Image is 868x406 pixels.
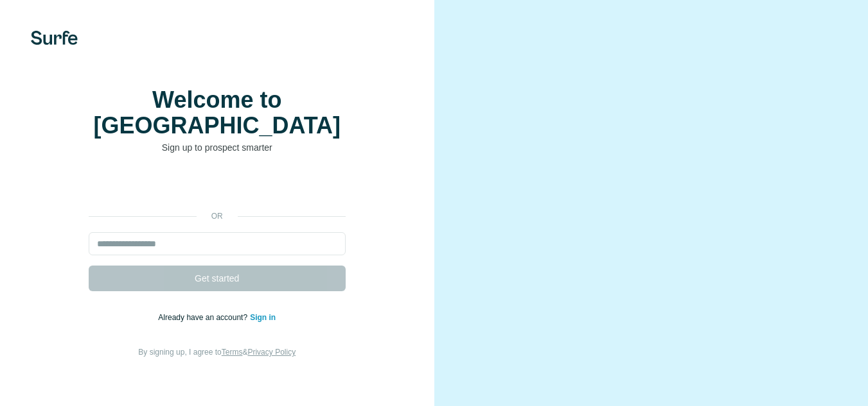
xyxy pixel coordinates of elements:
h1: Welcome to [GEOGRAPHIC_DATA] [89,87,346,139]
img: Surfe's logo [31,31,78,45]
iframe: Sign in with Google Button [82,173,352,201]
a: Sign in [250,313,276,322]
p: Sign up to prospect smarter [89,141,346,154]
p: or [197,210,238,222]
span: By signing up, I agree to & [138,348,296,357]
span: Already have an account? [158,313,250,322]
a: Terms [222,348,243,357]
a: Privacy Policy [247,348,296,357]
